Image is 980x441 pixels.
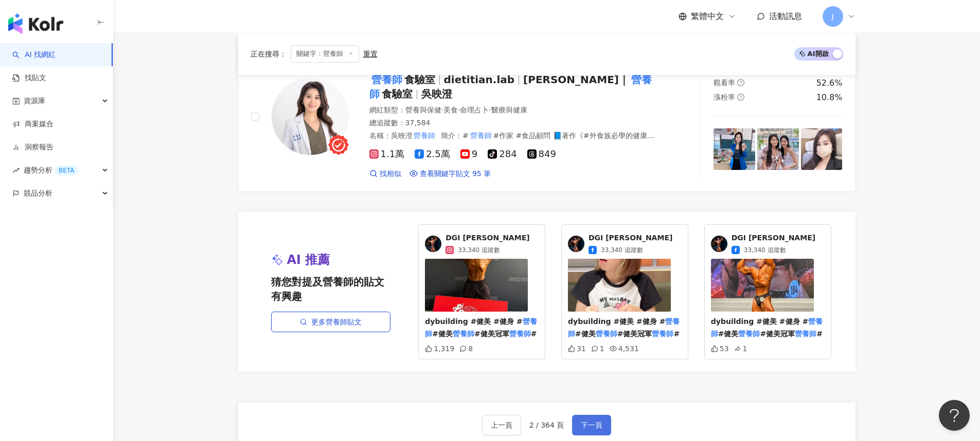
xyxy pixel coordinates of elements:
[474,330,509,338] span: #健美冠軍
[711,317,823,338] mark: 營養師
[409,169,491,179] a: 查看關鍵字貼文 95 筆
[482,415,521,435] button: 上一頁
[382,88,413,100] span: 食驗室
[591,344,604,353] div: 1
[711,344,729,353] div: 53
[12,167,20,174] span: rise
[459,344,473,353] div: 8
[415,149,450,160] span: 2.5萬
[757,128,799,170] img: post-image
[469,130,493,141] mark: 營養師
[509,330,531,338] mark: 營養師
[458,106,460,114] span: ·
[369,131,437,140] span: 名稱 ：
[12,142,54,152] a: 洞察報告
[939,400,970,431] iframe: Help Scout Beacon - Open
[610,344,639,353] div: 4,531
[718,330,739,338] span: #健美
[369,131,654,160] span: #作家 #食品顧問 📘著作《#外食族必學的健康擇食法》 📧合作邀約請聯繫 [EMAIL_ADDRESS][DOMAIN_NAME] 網站連結 • 優惠資訊👇
[24,89,45,112] span: 資源庫
[404,73,435,86] span: 食驗室
[760,330,795,338] span: #健美冠軍
[491,421,512,429] span: 上一頁
[413,130,437,141] mark: 營養師
[271,312,390,332] a: 更多營養師貼文
[737,93,744,101] span: question-circle
[271,275,390,303] span: 猜您對提及營養師的貼文有興趣
[425,317,522,325] span: dybuilding #健美 #健身 #
[432,330,453,338] span: #健美
[711,233,825,255] a: KOL AvatarDGI [PERSON_NAME]33,340 追蹤數
[405,106,441,114] span: 營養與保健
[738,330,760,338] mark: 營養師
[363,50,378,58] div: 重置
[568,259,671,312] img: 姐姐的好處 ，挺貼心的🤣 #bodybuilding #健美 #健身 #營養師 #健美營養師 #健美冠軍營養師#健身營養師 #營養師#最粗營養師 #減脂 #線上營養師 #健美營養師 #姐弟
[529,421,564,429] span: 2 / 364 頁
[714,93,735,101] span: 漲粉率
[769,11,802,21] span: 活動訊息
[831,11,833,22] span: J
[617,330,652,338] span: #健美冠軍
[744,245,786,255] span: 33,340 追蹤數
[523,73,629,86] span: [PERSON_NAME]｜
[737,79,744,86] span: question-circle
[369,71,404,88] mark: 營養師
[291,45,359,63] span: 關鍵字：營養師
[489,106,491,114] span: ·
[24,182,52,205] span: 競品分析
[238,41,856,191] a: KOL Avatar營養師食驗室dietitian.lab[PERSON_NAME]｜營養師食驗室吳映澄網紅類型：營養與保健·美食·命理占卜·醫療與健康總追蹤數：37,584名稱：吳映澄營養師簡...
[462,131,469,140] span: #
[596,330,617,338] mark: 營養師
[441,106,443,114] span: ·
[458,245,500,255] span: 33,340 追蹤數
[575,330,596,338] span: #健美
[380,169,401,179] span: 找相似
[12,73,46,83] a: 找貼文
[369,149,405,160] span: 1.1萬
[816,92,843,103] div: 10.8%
[488,149,516,160] span: 284
[491,106,527,114] span: 醫療與健康
[711,317,808,325] span: dybuilding #健美 #健身 #
[460,106,489,114] span: 命理占卜
[801,128,843,170] img: post-image
[444,73,515,86] span: dietitian.lab
[816,78,843,89] div: 52.6%
[460,149,477,160] span: 9
[568,344,586,353] div: 31
[425,317,537,338] mark: 營養師
[425,233,539,255] a: KOL AvatarDGI [PERSON_NAME]33,340 追蹤數
[691,11,724,22] span: 繁體中文
[531,330,537,338] span: #
[446,233,529,243] span: DGI [PERSON_NAME]
[568,317,680,338] mark: 營養師
[443,106,458,114] span: 美食
[251,50,287,58] span: 正在搜尋 ：
[369,169,401,179] a: 找相似
[581,421,602,429] span: 下一頁
[369,105,656,116] div: 網紅類型 ：
[714,79,735,87] span: 觀看率
[572,415,611,435] button: 下一頁
[425,344,454,353] div: 1,319
[55,165,78,176] div: BETA
[421,88,452,100] span: 吳映澄
[369,71,652,102] mark: 營養師
[420,169,491,179] span: 查看關鍵字貼文 95 筆
[272,78,349,155] img: KOL Avatar
[12,119,54,129] a: 商案媒合
[8,13,63,34] img: logo
[12,50,56,60] a: searchAI 找網紅
[589,233,672,243] span: DGI [PERSON_NAME]
[673,330,680,338] span: #
[425,236,441,252] img: KOL Avatar
[568,236,584,252] img: KOL Avatar
[732,233,815,243] span: DGI [PERSON_NAME]
[734,344,747,353] div: 1
[568,317,665,325] span: dybuilding #健美 #健身 #
[527,149,556,160] span: 849
[568,233,682,255] a: KOL AvatarDGI [PERSON_NAME]33,340 追蹤數
[816,330,823,338] span: #
[287,252,330,269] span: AI 推薦
[453,330,474,338] mark: 營養師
